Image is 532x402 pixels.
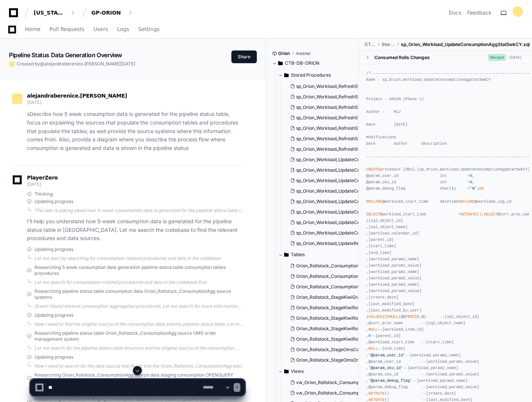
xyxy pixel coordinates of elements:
span: sp_Orion_Workload_UpdateConsumptionAggStat26wkCY.sql [296,178,424,184]
span: Orion_Rollstock_StageKiwiRollStatus.sql [296,326,381,332]
span: [DATE] [27,99,41,105]
span: ISNULL [384,314,398,319]
div: The user is asking about how 5-week consumption data is generated for the pipeline status table i... [34,208,245,214]
div: Great! I found several consumption aggregation procedures. Let me search for more information abo... [34,303,245,309]
div: Now I need to find the original source of the consumption data and the pipeline status table. Let... [34,321,245,327]
button: sp_Orion_Workload_UpdateConsumptionAgg.sql [287,154,361,165]
span: Researching pipeline status table consumption data Orion_Rollstock_ConsumptionAgg source systems [34,288,245,300]
span: AS [479,186,484,191]
span: PlayerZero [27,175,58,180]
span: sp_Orion_Workload_RefreshStageOmsOrderStatusDtl.sql [296,125,416,131]
button: sp_Orion_Workload_RefreshStageItransRailcarDtl.sql [287,102,361,113]
button: [US_STATE] Pacific [31,6,79,19]
span: Orion_Rollstock_ConsumptionDtl.sql [296,284,372,290]
button: Orion_Rollstock_StageOmsConsignee.sql [287,344,361,355]
div: Let me start by searching for consumption-related procedures and data in the codebase. [34,255,245,261]
a: Logs [117,21,129,38]
a: Pull Requests [49,21,84,38]
span: @ [40,61,45,67]
span: sp_Orion_Workload_UpdateConsumptionAgg.sql [296,157,397,163]
span: Users [94,27,108,31]
span: Tables [291,252,305,258]
span: sp_Orion_Workload_RefreshStageOmsReceiptDtl.sql [296,136,406,142]
button: Tables [278,249,359,261]
button: sp_Orion_Workload_UpdateConsumptionDtl.sql [287,217,361,228]
button: sp_Orion_Workload_RefreshStageOmsOrderStatusDtl.sql [287,123,361,134]
button: Feedback [467,9,492,16]
span: Orion_Rollstock_StageOmsConsignee.sql [296,347,383,353]
span: 1 [452,186,454,191]
span: '@param_user_id' [368,353,405,357]
button: Views [278,365,359,377]
div: [US_STATE] Pacific [34,9,66,16]
span: DECLARE [366,199,382,204]
p: I'll help you understand how 5-week consumption data is generated for the pipeline status table i... [27,217,245,243]
span: [DATE] [121,61,135,67]
button: Orion_Rollstock_ConsumptionAgg.sql [287,261,361,271]
span: 0 [470,180,472,184]
button: sp_Orion_Workload_UpdateConsumptionDtlDC.sql [287,228,361,238]
span: PROCID [405,314,419,319]
span: sp_Orion_Workload_UpdateConsumptionDtlDC.sql [296,230,402,236]
span: NULL [368,346,378,351]
span: DECLARE [458,199,474,204]
button: sp_Orion_Workload_UpdateConsumptionAggStat5wkPY.sql [287,207,361,217]
div: [DATE] [509,55,522,60]
div: GP-ORION [91,9,124,16]
span: Orion_Rollstock_StageKiwiRollUsage.sql [296,336,381,342]
span: sp_Orion_Workload_UpdateConsumptionAggStat13wkPY.sql [296,167,423,173]
svg: Directory [284,250,289,259]
button: Orion_Rollstock_StageOmsOrderStatusDtl.sql [287,355,361,365]
span: sp_Orion_Workload_RefreshStageItransRailcarDtl.sql [296,104,407,110]
span: SELECT [366,212,380,217]
span: Stored Procedures [291,72,331,78]
span: SELECT [484,212,498,217]
button: Share [231,50,257,63]
span: 0 [422,314,424,319]
span: Updating progress [34,312,73,318]
span: NULL [368,327,378,332]
button: Orion_Rollstock_StageKiwiRollReceipt.sql [287,313,361,323]
span: Orion_Rollstock_StageOmsOrderStatusDtl.sql [296,357,392,363]
span: CREATE [366,167,380,172]
span: Thinking [34,191,53,197]
span: alejandraberenice.[PERSON_NAME] [27,93,127,99]
span: master [296,50,311,56]
span: sp_Orion_Workload_RefreshStageBvpRollStatus.sql [296,83,404,89]
button: CTB-DB-ORION [272,57,353,69]
span: Settings [138,27,159,31]
span: Stored Procedures [381,42,395,47]
span: Orion_Rollstock_StageKiwiRollReceipt_Bk.sql [296,305,391,311]
span: Logs [117,27,129,31]
button: Orion_Rollstock_ConsumptionAggStat52wkCY.sql [287,271,361,282]
span: Researching pipeline status table Orion_Rollstock_ConsumptionAgg source OMS order management system [34,330,245,342]
button: sp_Orion_Workload_RefreshStageBvpRollStatus.sql [287,81,361,92]
span: Orion_Rollstock_ConsumptionAggStat52wkCY.sql [296,273,401,279]
span: sp_Orion_Workload_UpdateConsumptionAggStat5wkPY.sql [296,209,421,215]
span: sp_Orion_Workload_UpdateConsumptionDtl.sql [296,220,395,225]
span: Orion_Rollstock_StageKiwiRollReceipt.sql [296,315,383,321]
span: CTB-DB-ORION [365,42,376,47]
a: Home [25,21,40,38]
button: sp_Orion_Workload_RefreshStageBvpRollTransaction.sql [287,92,361,102]
span: Orion_Rollstock_ConsumptionAgg.sql [296,263,374,269]
a: Docs [449,9,461,16]
button: sp_Orion_Workload_RefreshStageOmsInventDtl.sql [287,113,361,123]
span: sp_Orion_Workload_UpdateConsumptionAggStat5wkCY.sql [296,199,421,205]
button: sp_Orion_Workload_RefreshStageOmsWhseReleaseDtl.sql [287,144,361,154]
button: Orion_Rollstock_ConsumptionDtl.sql [287,282,361,292]
button: Orion_Rollstock_StageKiwiGradeCd.sql [287,292,361,303]
button: sp_Orion_Workload_UpdateReceiptDtl.sql [287,238,361,249]
span: Orion_Rollstock_StageKiwiGradeCd.sql [296,294,379,300]
span: Researching 5 week consumption data generation pipeline status table consumption tables procedures [34,264,245,276]
span: '@param_sku_id' [368,366,403,370]
button: Orion_Rollstock_StageKiwiRollUsage.sql [287,334,361,344]
div: Let me search for the pipeline status table structure and the original source of the consumption ... [34,345,245,351]
span: sp_Orion_Workload_UpdateConsumptionAggStat52wkCY.sql [296,188,424,194]
button: sp_Orion_Workload_UpdateConsumptionAggStat52wkCY.sql [287,186,361,196]
app-text-character-animate: Pipeline Status Data Generation Overview [9,51,122,59]
div: Consumed Rolls Changes [374,55,430,61]
svg: Directory [284,71,289,80]
button: Stored Procedures [278,69,359,81]
span: sp_Orion_Workload_RefreshStageOmsInventDtl.sql [296,115,403,121]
